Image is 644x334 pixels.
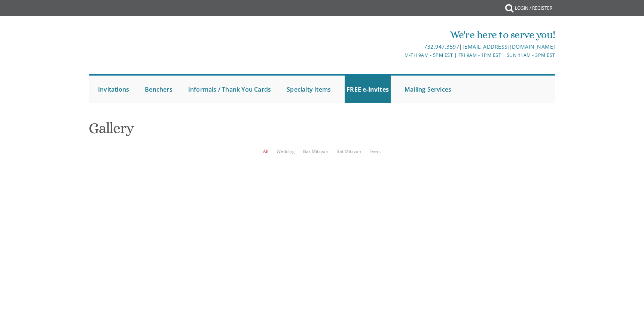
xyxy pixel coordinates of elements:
div: | [245,42,555,51]
a: Invitations [96,76,131,103]
a: Mailing Services [403,76,453,103]
a: All [263,148,268,154]
a: Bar Mitzvah [303,148,328,154]
a: 732.947.3597 [424,43,459,50]
a: Informals / Thank You Cards [186,76,273,103]
a: Specialty Items [285,76,333,103]
a: Bat Mitzvah [336,148,361,154]
a: FREE e-Invites [345,76,391,103]
a: Benchers [143,76,174,103]
h1: Gallery [89,120,555,142]
a: [EMAIL_ADDRESS][DOMAIN_NAME] [463,43,555,50]
a: Wedding [277,148,295,154]
div: M-Th 9am - 5pm EST | Fri 9am - 1pm EST | Sun 11am - 3pm EST [245,51,555,59]
a: Event [369,148,381,154]
div: We're here to serve you! [245,27,555,42]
